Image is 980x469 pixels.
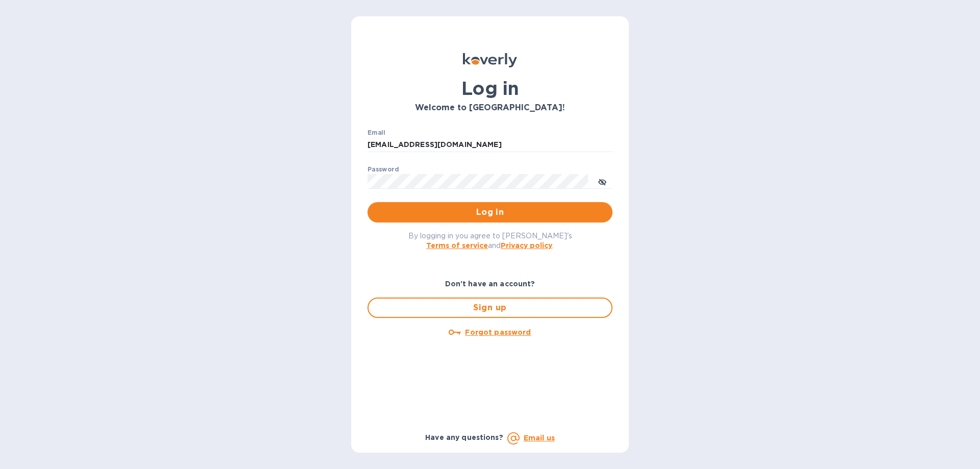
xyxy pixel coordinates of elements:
[367,103,612,113] h3: Welcome to [GEOGRAPHIC_DATA]!
[524,434,555,442] a: Email us
[501,241,552,250] a: Privacy policy
[367,130,385,136] label: Email
[376,206,604,218] span: Log in
[367,298,612,318] button: Sign up
[408,232,572,250] span: By logging in you agree to [PERSON_NAME]'s and .
[367,137,612,153] input: Enter email address
[426,241,488,250] a: Terms of service
[367,202,612,223] button: Log in
[592,171,612,191] button: toggle password visibility
[465,328,531,336] u: Forgot password
[445,280,535,288] b: Don't have an account?
[377,302,603,314] span: Sign up
[425,433,503,441] b: Have any questions?
[367,166,399,172] label: Password
[367,78,612,99] h1: Log in
[463,53,517,67] img: Koverly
